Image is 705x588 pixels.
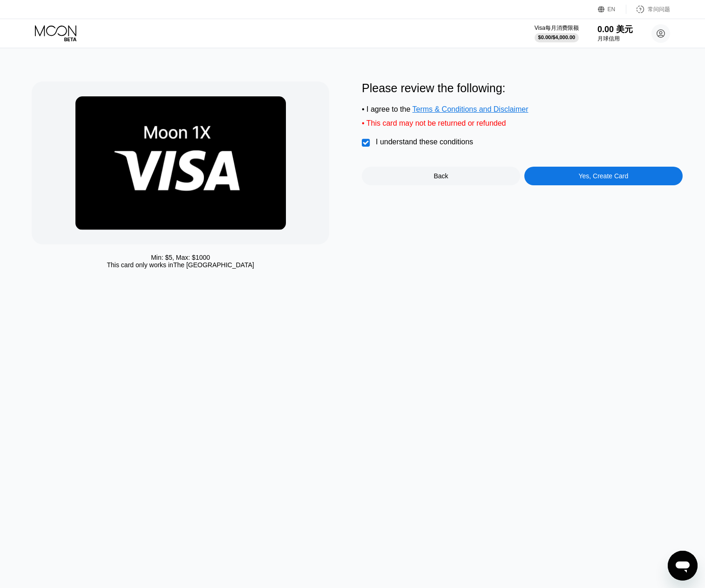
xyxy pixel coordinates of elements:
div: 0.00 美元月球信用 [597,24,633,43]
div: • I agree to the [362,105,683,114]
div: Yes, Create Card [524,167,683,185]
font: $0.00 [538,34,551,40]
div:  [362,138,371,148]
font: 月球信用 [597,35,620,42]
div: Back [434,172,448,180]
font: 0.00 美元 [597,25,633,34]
div: Yes, Create Card [578,172,628,180]
font: EN [608,6,616,13]
font: Visa每月消费限额 [535,25,579,31]
iframe: 启动消息传送窗口的按钮 [668,551,698,581]
div: Min: $ 5 , Max: $ 1000 [151,254,210,261]
font: 常问问题 [648,6,670,13]
div: Visa每月消费限额$0.00/$4,000.00 [535,24,579,42]
font: / [551,34,552,40]
div: • This card may not be returned or refunded [362,119,683,128]
div: This card only works in The [GEOGRAPHIC_DATA] [107,261,254,269]
div: Back [362,167,520,185]
div: EN [598,5,626,14]
font: $4,000.00 [552,34,575,40]
div: I understand these conditions [376,138,473,146]
div: Please review the following: [362,81,683,95]
span: Terms & Conditions and Disclaimer [413,105,529,113]
div: 常问问题 [626,5,670,14]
